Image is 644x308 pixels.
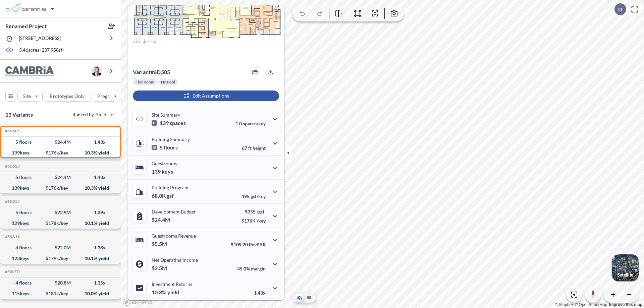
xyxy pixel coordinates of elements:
[19,35,61,43] p: [STREET_ADDRESS]
[44,91,90,102] button: Prototypes Only
[97,93,116,100] p: Program
[254,290,266,296] p: 1.43x
[249,242,266,247] span: RevPAR
[164,144,178,151] span: floors
[92,91,128,102] button: Program
[5,66,54,76] img: BrandImage
[161,79,175,85] p: No Pool
[152,281,192,287] p: Investment Returns
[152,161,177,166] p: Guestrooms
[152,168,173,175] p: 139
[251,193,266,199] span: gsf/key
[617,272,633,278] p: Satellite
[575,302,607,307] a: OpenStreetMap
[152,257,198,263] p: Net Operating Income
[237,266,266,271] p: 45.0%
[612,254,639,281] img: Switcher Image
[67,109,117,120] button: Ranked by Yield
[609,302,642,307] a: Improve this map
[241,218,266,224] p: $176K
[167,192,174,199] span: gsf
[19,47,64,54] p: 5.46 acres ( 237,958 sf)
[4,234,20,239] h5: Click to copy the code
[152,144,178,151] p: 5
[152,233,196,239] p: Guestrooms Revenue
[5,111,33,119] p: 13 Variants
[235,121,266,126] p: 1.0
[253,145,266,151] span: height
[242,145,266,151] p: 67
[618,6,622,12] p: D
[152,120,186,126] p: 139
[50,93,85,100] p: Prototypes Only
[152,217,171,223] p: $24.4M
[612,254,639,281] button: Switcher ImageSatellite
[231,242,266,247] p: $109.20
[96,111,107,118] span: Yield
[4,129,20,133] h5: Click to copy the code
[257,218,266,224] span: /key
[152,209,196,214] p: Development Budget
[243,121,266,126] span: spaces/key
[17,91,43,102] button: Site
[170,120,186,126] span: spaces
[251,266,266,271] span: margin
[133,69,151,75] span: Variant
[4,199,20,204] h5: Click to copy the code
[555,302,574,307] a: Mapbox
[241,209,266,214] p: $355
[123,298,152,306] a: Mapbox homepage
[257,209,264,214] span: /gsf
[152,192,174,199] p: 68.8K
[4,269,20,274] h5: Click to copy the code
[136,79,154,85] p: Flex Room
[5,22,47,30] p: Renamed Project
[152,289,179,296] p: 10.3%
[152,112,180,118] p: Site Summary
[91,66,102,76] img: user logo
[23,93,31,100] p: Site
[4,164,20,169] h5: Click to copy the code
[167,289,179,296] span: yield
[162,168,173,175] span: keys
[133,90,279,101] button: Edit Assumptions
[152,241,168,247] p: $5.5M
[152,136,190,142] p: Building Summary
[305,294,313,302] button: Site Plan
[152,185,189,190] p: Building Program
[152,265,168,271] p: $2.5M
[248,145,252,151] span: ft
[296,294,304,302] button: Aerial View
[241,193,266,199] p: 495
[133,69,170,75] p: # 6d505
